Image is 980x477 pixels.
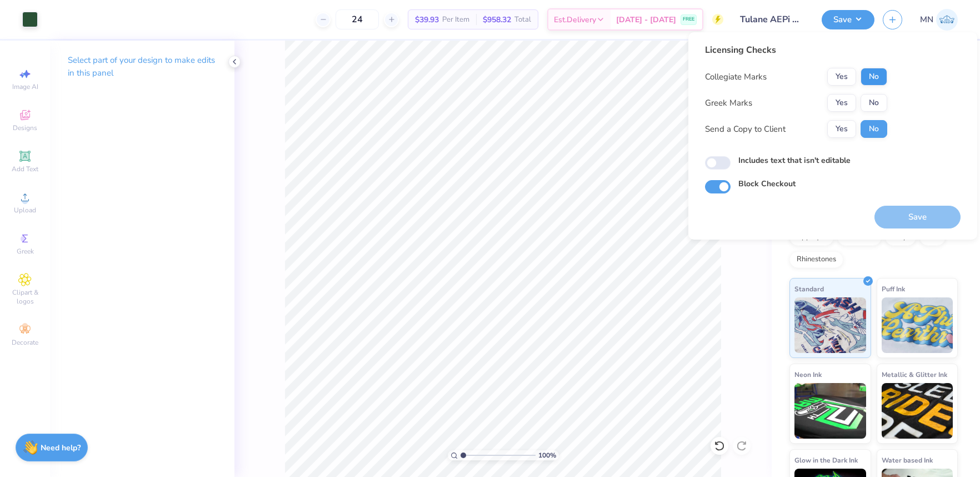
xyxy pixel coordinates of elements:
[514,14,531,26] span: Total
[12,82,38,91] span: Image AI
[882,297,953,353] img: Puff Ink
[554,14,596,26] span: Est. Delivery
[12,338,38,347] span: Decorate
[41,443,81,453] strong: Need help?
[882,454,933,466] span: Water based Ink
[14,206,36,215] span: Upload
[12,165,38,173] span: Add Text
[732,8,813,31] input: Untitled Design
[822,10,874,29] button: Save
[794,297,866,353] img: Standard
[794,383,866,439] img: Neon Ink
[442,14,469,26] span: Per Item
[827,68,856,86] button: Yes
[705,71,767,83] div: Collegiate Marks
[17,247,34,256] span: Greek
[6,288,44,306] span: Clipart & logos
[483,14,511,26] span: $958.32
[705,123,786,136] div: Send a Copy to Client
[336,9,379,29] input: – –
[920,9,958,31] a: MN
[738,178,796,190] label: Block Checkout
[920,13,933,26] span: MN
[827,94,856,112] button: Yes
[882,383,953,439] img: Metallic & Glitter Ink
[705,97,752,110] div: Greek Marks
[936,9,958,31] img: Mark Navarro
[13,123,37,132] span: Designs
[882,283,905,295] span: Puff Ink
[683,16,694,23] span: FREE
[789,251,843,268] div: Rhinestones
[794,369,822,380] span: Neon Ink
[538,450,556,460] span: 100 %
[68,54,217,79] p: Select part of your design to make edits in this panel
[794,454,858,466] span: Glow in the Dark Ink
[882,369,947,380] span: Metallic & Glitter Ink
[861,120,887,138] button: No
[827,120,856,138] button: Yes
[616,14,676,26] span: [DATE] - [DATE]
[705,43,887,57] div: Licensing Checks
[861,68,887,86] button: No
[738,155,851,166] label: Includes text that isn't editable
[861,94,887,112] button: No
[794,283,824,295] span: Standard
[415,14,439,26] span: $39.93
